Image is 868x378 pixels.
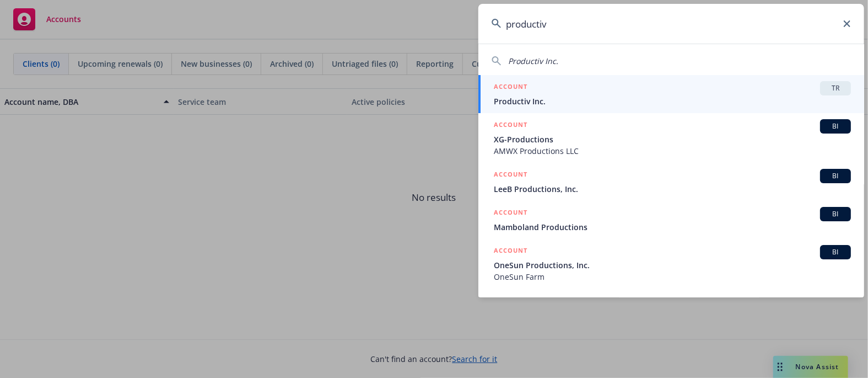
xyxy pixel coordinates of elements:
[478,289,864,336] a: POLICY
[494,259,851,271] span: OneSun Productions, Inc.
[478,113,864,163] a: ACCOUNTBIXG-ProductionsAMWX Productions LLC
[824,171,847,181] span: BI
[494,183,851,195] span: LeeB Productions, Inc.
[478,239,864,289] a: ACCOUNTBIOneSun Productions, Inc.OneSun Farm
[494,221,851,233] span: Mamboland Productions
[494,145,851,157] span: AMWX Productions LLC
[494,295,519,306] h5: POLICY
[478,4,864,44] input: Search...
[494,95,851,107] span: Productiv Inc.
[824,83,847,93] span: TR
[478,163,864,201] a: ACCOUNTBILeeB Productions, Inc.
[494,134,851,145] span: XG-Productions
[494,119,527,132] h5: ACCOUNT
[824,247,847,257] span: BI
[494,271,851,283] span: OneSun Farm
[824,121,847,131] span: BI
[494,81,527,94] h5: ACCOUNT
[494,207,527,220] h5: ACCOUNT
[478,75,864,113] a: ACCOUNTTRProductiv Inc.
[494,245,527,258] h5: ACCOUNT
[494,169,527,182] h5: ACCOUNT
[508,56,558,66] span: Productiv Inc.
[478,201,864,239] a: ACCOUNTBIMamboland Productions
[824,209,847,219] span: BI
